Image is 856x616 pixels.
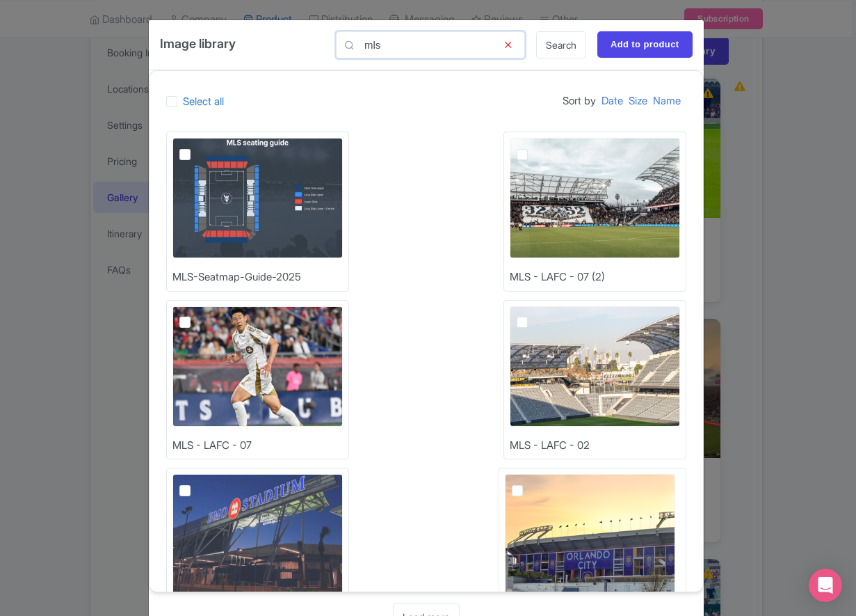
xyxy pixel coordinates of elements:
div: MLS - LAFC - 07 [172,438,252,454]
img: MLS_-_LAFC_-_02_m3ldkr.png [510,306,680,427]
a: Name [653,88,681,115]
span: Sort by [563,88,596,115]
label: Select all [183,94,224,110]
img: MLS_-_LAFC_-_01_gnidld.png [172,474,343,594]
img: MLS_-_LAFC_-_07_2_iutrus.png [510,138,680,258]
input: Add to product [597,31,693,58]
a: Date [601,88,623,115]
div: MLS-Seatmap-Guide-2025 [172,269,301,285]
img: MLS_-_Orlando_City_SC_-_04_is9vp1.png [505,474,675,594]
input: Search images by title [336,31,525,58]
div: MLS - LAFC - 02 [510,438,590,454]
img: MLS-Seatmap-Guide-2025_omhuxh.jpg [172,138,343,258]
img: MLS_-_LAFC_-_07_mo8ecf.png [172,306,343,427]
a: Search [536,31,586,58]
h4: Image library [160,31,236,56]
div: Open Intercom Messenger [809,569,842,602]
a: Size [629,88,647,115]
div: MLS - LAFC - 07 (2) [510,269,605,285]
